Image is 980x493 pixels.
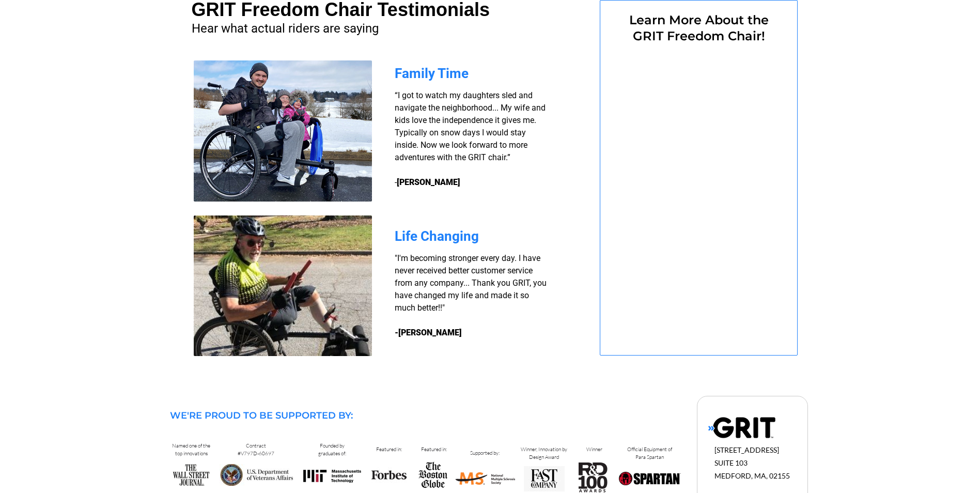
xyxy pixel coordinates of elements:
[421,446,447,453] span: Featured in:
[170,410,353,421] span: WE'RE PROUD TO BE SUPPORTED BY:
[714,458,748,467] span: SUITE 103
[586,446,602,453] span: Winner
[397,177,460,187] strong: [PERSON_NAME]
[318,442,346,457] span: Founded by graduates of:
[192,21,379,36] span: Hear what actual riders are saying
[627,446,672,460] span: Official Equipment of Para Spartan
[521,446,567,460] span: Winner, Innovation by Design Award
[238,442,274,457] span: Contract #V797D-60697
[395,328,462,337] strong: -[PERSON_NAME]
[395,66,469,81] span: Family Time
[395,90,546,187] span: “I got to watch my daughters sled and navigate the neighborhood... My wife and kids love the inde...
[172,442,210,457] span: Named one of the top innovations
[629,12,769,43] span: Learn More About the GRIT Freedom Chair!
[714,471,790,480] span: MEDFORD, MA, 02155
[395,228,479,244] span: Life Changing
[395,253,547,313] span: "I'm becoming stronger every day. I have never received better customer service from any company....
[617,50,780,328] iframe: Form 0
[470,450,500,456] span: Supported by:
[376,446,402,453] span: Featured in:
[714,445,779,454] span: [STREET_ADDRESS]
